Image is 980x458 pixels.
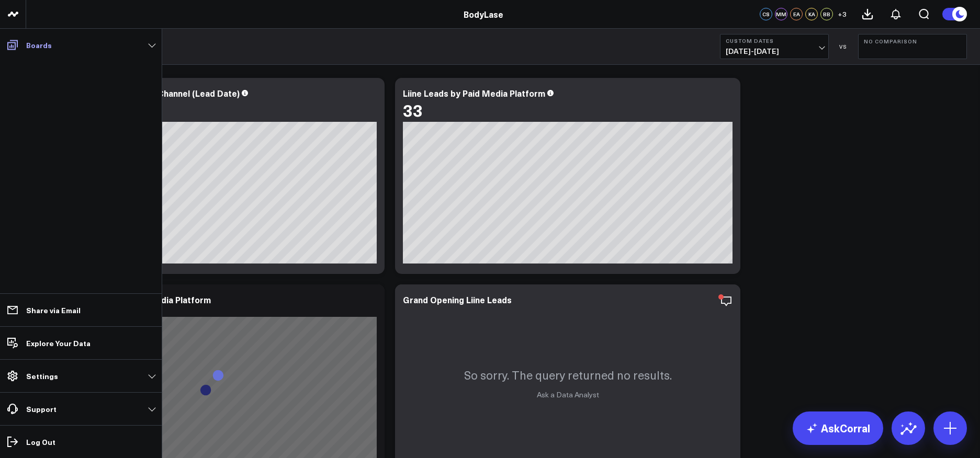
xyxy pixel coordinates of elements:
[26,339,91,347] p: Explore Your Data
[805,8,818,20] div: KA
[3,432,159,451] a: Log Out
[838,10,847,18] span: + 3
[26,41,52,49] p: Boards
[775,8,787,20] div: MM
[26,438,55,446] p: Log Out
[720,34,829,59] button: Custom Dates[DATE]-[DATE]
[537,390,599,399] a: Ask a Data Analyst
[864,38,961,44] b: No Comparison
[26,306,81,314] p: Share via Email
[26,372,58,380] p: Settings
[858,34,967,59] button: No Comparison
[834,43,853,50] div: VS
[726,47,823,55] span: [DATE] - [DATE]
[820,8,833,20] div: BB
[403,87,545,99] div: Liine Leads by Paid Media Platform
[403,100,423,119] div: 33
[464,8,503,20] a: BodyLase
[26,405,57,413] p: Support
[790,8,803,20] div: EA
[760,8,772,20] div: CS
[464,367,672,383] p: So sorry. The query returned no results.
[403,294,512,305] div: Grand Opening Liine Leads
[836,8,848,20] button: +3
[793,411,883,445] a: AskCorral
[726,38,823,44] b: Custom Dates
